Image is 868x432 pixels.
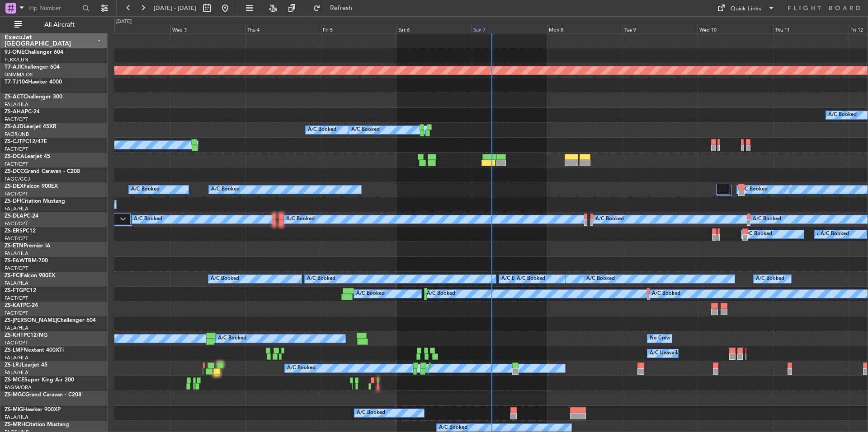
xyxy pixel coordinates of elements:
a: FACT/CPT [5,310,28,316]
a: FALA/HLA [5,101,28,108]
a: ZS-LMFNextant 400XTi [5,348,64,353]
a: ZS-FTGPC12 [5,288,36,293]
a: FACT/CPT [5,190,28,197]
a: ZS-MGCGrand Caravan - C208 [5,392,81,398]
a: FLKK/LUN [5,56,28,63]
a: FACT/CPT [5,116,28,123]
div: No Crew [650,332,670,345]
span: ZS-MIG [5,407,23,413]
span: ZS-MCE [5,377,24,383]
a: T7-TJ104Hawker 4000 [5,79,62,85]
span: ZS-KAT [5,303,23,308]
a: T7-AJIChallenger 604 [5,65,60,70]
div: Wed 3 [170,25,246,33]
a: FACT/CPT [5,161,28,167]
a: FAGM/QRA [5,384,32,391]
div: A/C Booked [307,272,335,286]
div: Sat 6 [396,25,472,33]
div: Quick Links [731,5,761,14]
span: ZS-ETN [5,243,24,249]
span: ZS-FAW [5,258,25,264]
div: Sun 7 [472,25,547,33]
a: FAGC/GCJ [5,176,30,182]
a: ZS-KATPC-24 [5,303,38,308]
div: A/C Booked [427,287,455,301]
div: A/C Booked [756,272,784,286]
div: Mon 8 [547,25,623,33]
span: ZS-LMF [5,348,24,353]
span: ZS-KHT [5,333,24,338]
a: FALA/HLA [5,205,28,212]
a: FACT/CPT [5,295,28,302]
a: ZS-MIGHawker 900XP [5,407,61,413]
div: A/C Booked [286,213,315,226]
span: 9J-ONE [5,50,24,55]
a: ZS-DCCGrand Caravan - C208 [5,169,80,174]
a: ZS-KHTPC12/NG [5,333,47,338]
a: FACT/CPT [5,220,28,227]
span: ZS-MRH [5,422,25,427]
a: ZS-DLAPC-24 [5,214,38,219]
div: A/C Booked [287,362,316,375]
a: ZS-ETNPremier IA [5,243,51,249]
a: FALA/HLA [5,369,28,376]
div: Tue 2 [95,25,170,33]
a: ZS-MCESuper King Air 200 [5,377,74,383]
span: All Aircraft [24,22,95,28]
a: ZS-AHAPC-24 [5,109,40,115]
div: A/C Booked [739,183,768,196]
a: ZS-FCIFalcon 900EX [5,273,55,279]
a: ZS-ACTChallenger 300 [5,94,62,100]
span: ZS-MGC [5,392,25,398]
span: ZS-DCA [5,154,24,159]
span: ZS-DCC [5,169,24,174]
div: A/C Booked [308,123,336,137]
a: FACT/CPT [5,235,28,242]
div: Wed 10 [698,25,773,33]
a: FALA/HLA [5,325,28,331]
a: ZS-FAWTBM-700 [5,258,48,264]
div: A/C Booked [351,123,380,137]
a: ZS-DFICitation Mustang [5,199,65,204]
a: ZS-CJTPC12/47E [5,139,47,144]
span: T7-TJ104 [5,79,28,85]
button: Quick Links [712,1,779,15]
div: Fri 5 [321,25,396,33]
span: ZS-FCI [5,273,21,279]
span: ZS-FTG [5,288,23,293]
div: A/C Booked [744,228,772,241]
span: ZS-LRJ [5,362,22,368]
a: DNMM/LOS [5,71,33,78]
span: ZS-DEX [5,184,24,189]
a: FACT/CPT [5,339,28,346]
div: Thu 4 [245,25,321,33]
div: A/C Booked [131,183,160,196]
a: FALA/HLA [5,354,28,361]
a: FALA/HLA [5,414,28,421]
div: Thu 11 [773,25,849,33]
div: A/C Booked [652,287,680,301]
div: A/C Booked [817,228,845,241]
img: arrow-gray.svg [120,217,126,221]
span: ZS-ERS [5,228,23,234]
div: A/C Booked [211,183,240,196]
span: ZS-DFI [5,199,21,204]
span: ZS-DLA [5,214,24,219]
a: FACT/CPT [5,265,28,272]
a: 9J-ONEChallenger 604 [5,50,63,55]
div: A/C Booked [218,332,246,345]
div: A/C Booked [828,108,857,122]
a: ZS-LRJLearjet 45 [5,362,47,368]
div: Tue 9 [623,25,698,33]
a: ZS-AJDLearjet 45XR [5,124,57,130]
a: ZS-[PERSON_NAME]Challenger 604 [5,318,96,323]
a: FALA/HLA [5,280,28,287]
div: [DATE] [116,18,132,26]
a: FAOR/JNB [5,131,29,138]
div: A/C Booked [501,272,530,286]
a: FACT/CPT [5,146,28,153]
span: ZS-CJT [5,139,22,144]
div: A/C Booked [134,213,162,226]
span: ZS-ACT [5,94,24,100]
div: A/C Booked [753,213,781,226]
